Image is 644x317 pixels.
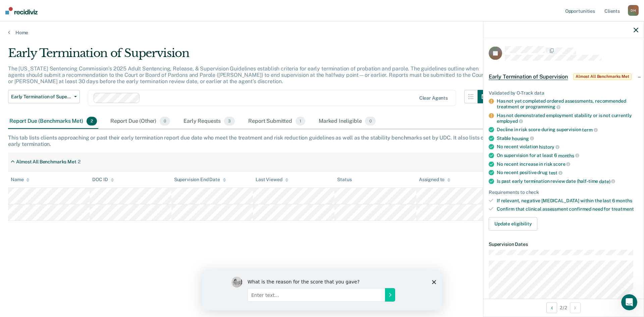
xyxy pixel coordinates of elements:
[558,153,579,158] span: months
[497,112,638,124] div: Has not demonstrated employment stability or is not currently employed
[174,177,226,182] div: Supervision End Date
[8,65,485,85] p: The [US_STATE] Sentencing Commission’s 2025 Adult Sentencing, Release, & Supervision Guidelines e...
[87,117,97,125] span: 2
[224,117,235,125] span: 3
[497,135,638,141] div: Stable
[160,117,170,125] span: 0
[419,177,450,182] div: Assigned to
[489,190,638,195] div: Requirements to check
[419,95,448,101] div: Clear agents
[553,161,570,167] span: score
[182,114,236,129] div: Early Requests
[8,46,491,65] div: Early Termination of Supervision
[573,73,632,80] span: Almost All Benchmarks Met
[539,144,559,150] span: history
[489,217,537,230] button: Update eligibility
[497,198,638,204] div: If relevant, negative [MEDICAL_DATA] within the last 6
[8,30,636,36] a: Home
[497,161,638,167] div: No recent increase in risk
[497,170,638,176] div: No recent positive drug
[497,98,638,110] div: Has not yet completed ordered assessments, recommended treatment or programming
[483,66,644,87] div: Early Termination of SupervisionAlmost All Benchmarks Met
[489,241,638,247] dt: Supervision Dates
[621,294,637,310] iframe: Intercom live chat
[489,73,568,80] span: Early Termination of Supervision
[337,177,352,182] div: Status
[11,177,30,182] div: Name
[582,127,597,133] span: term
[489,90,638,96] div: Validated by O-Track data
[570,302,581,313] button: Next Opportunity
[611,206,634,212] span: treatment
[497,178,638,184] div: Is past early termination review date (half-time
[317,114,377,129] div: Marked Ineligible
[202,270,442,310] iframe: Survey by Kim from Recidiviz
[497,144,638,150] div: No recent violation
[546,302,557,313] button: Previous Opportunity
[497,153,638,159] div: On supervision for at least 6
[247,114,307,129] div: Report Submitted
[78,159,80,165] div: 2
[616,198,632,203] span: months
[497,206,638,212] div: Confirm that clinical assessment confirmed need for
[483,299,644,316] div: 2 / 2
[296,117,305,125] span: 1
[8,114,98,129] div: Report Due (Benchmarks Met)
[92,177,114,182] div: DOC ID
[628,5,639,16] div: D H
[512,136,534,141] span: housing
[256,177,288,182] div: Last Viewed
[549,170,562,175] span: test
[5,7,38,14] img: Recidiviz
[365,117,375,125] span: 0
[109,114,171,129] div: Report Due (Other)
[599,178,615,184] span: date)
[11,94,71,100] span: Early Termination of Supervision
[497,127,638,133] div: Decline in risk score during supervision
[8,135,636,147] div: This tab lists clients approaching or past their early termination report due date who meet the t...
[16,159,76,165] div: Almost All Benchmarks Met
